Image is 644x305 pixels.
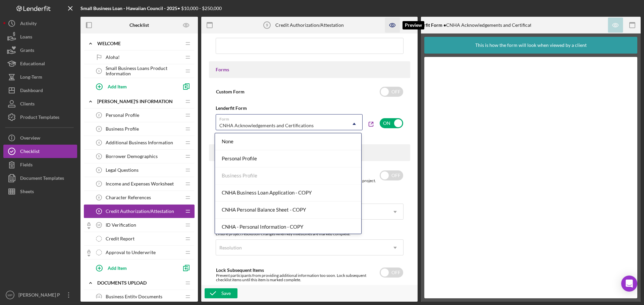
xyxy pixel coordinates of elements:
button: Add Item [91,80,178,93]
span: Approval to Underwrite [106,250,156,255]
span: Personal Profile [106,112,139,118]
tspan: 9 [266,23,268,27]
span: Aloha! [106,55,120,60]
div: This is how the form will look when viewed by a client [475,37,587,54]
text: MP [8,293,12,297]
b: Lenderfit Form [216,105,247,111]
button: Add Item [91,261,178,275]
button: MP[PERSON_NAME] P [3,288,77,302]
b: Lenderfit Form • [411,22,446,28]
span: Small Business Loans Product Information [106,66,181,76]
tspan: 9 [98,210,100,213]
tspan: 3 [98,127,100,131]
div: Business Profile [215,167,361,184]
tspan: 10 [97,223,101,227]
div: CNHA Business Loan Application - COPY [215,184,361,202]
div: Open Intercom Messenger [621,276,637,292]
div: Prevent participants from providing additional information too soon. Lock subsequent checklist it... [216,273,380,283]
div: Forms [216,67,404,72]
span: Additional Business Information [106,140,173,145]
span: Legal Questions [106,167,139,173]
body: Rich Text Area. Press ALT-0 for help. [5,5,181,13]
span: Credit Report [106,236,135,241]
div: Add Item [108,261,127,274]
b: Checklist [129,22,149,28]
div: • $10,000 - $250,000 [80,6,222,11]
tspan: 7 [98,182,100,185]
div: WELCOME [97,41,181,46]
tspan: 8 [98,196,100,199]
span: Business Entity Documents [106,294,162,299]
tspan: 6 [98,168,100,172]
span: Income and Expenses Worksheet [106,181,174,186]
tspan: 2 [98,113,100,117]
span: Credit Authorization/Attestation [106,209,174,214]
label: Custom Form [216,89,245,94]
div: [PERSON_NAME]'S INFORMATION [97,99,181,104]
span: ID Verification [106,222,136,228]
div: Please fill out the form. [5,5,181,13]
div: DOCUMENTS UPLOAD [97,280,181,286]
div: Add Item [108,80,127,93]
div: CNHA - Personal Information - COPY [215,219,361,236]
div: Personal Profile [215,150,361,167]
tspan: 1 [98,69,100,73]
button: Save [205,288,237,298]
button: Preview as [179,18,194,33]
tspan: 4 [98,141,100,144]
span: Business Profile [106,126,139,132]
tspan: 5 [98,155,100,158]
b: Small Business Loan - Hawaiian Council - 2025 [80,5,177,11]
div: CNHA Acknowledgements and Certifications [219,123,314,128]
div: Credit Authorization/Attestation [275,22,344,28]
div: None [215,133,361,150]
div: [PERSON_NAME] P [17,288,60,303]
div: CNHA Acknowledgements and Certifications [411,22,540,28]
div: Save [221,288,231,298]
label: Lock Subsequent Items [216,267,264,273]
div: Resolution [219,245,242,250]
div: CNHA Personal Balance Sheet - COPY [215,202,361,219]
tspan: 11 [97,295,101,298]
div: Ensure project resolution changes when key milestones are marked complete. [216,232,404,236]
